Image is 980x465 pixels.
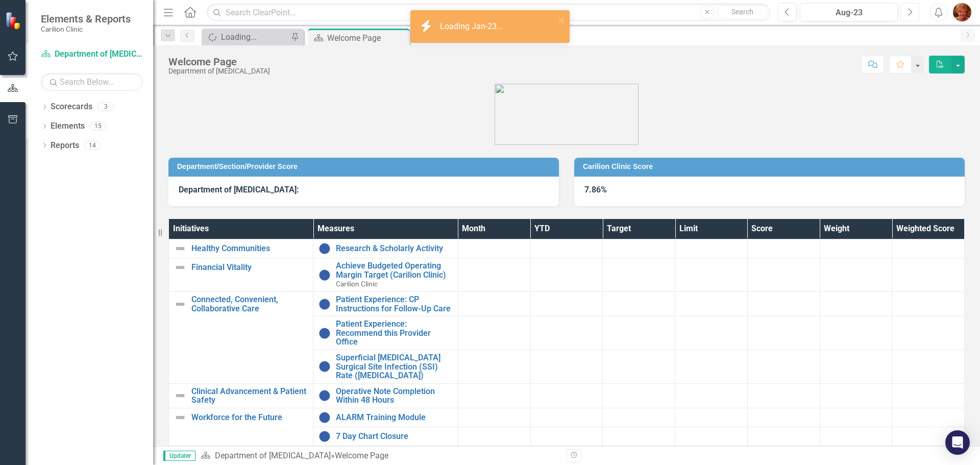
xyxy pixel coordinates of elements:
div: Welcome Page [168,56,270,67]
a: Department of [MEDICAL_DATA] [215,451,331,460]
td: Double-Click to Edit Right Click for Context Menu [313,316,458,350]
td: Double-Click to Edit Right Click for Context Menu [169,258,313,292]
a: Department of [MEDICAL_DATA] [41,48,143,60]
small: Carilion Clinic [41,25,131,33]
img: Karen Palmieri [953,3,971,21]
div: Welcome Page [327,32,407,44]
button: Aug-23 [800,3,898,21]
a: Patient Experience: CP Instructions for Follow-Up Care [336,295,452,313]
h3: Carilion Clinic Score [583,163,960,170]
div: Aug-23 [803,7,894,19]
a: Research & Scholarly Activity [336,244,452,253]
img: Not Defined [174,411,186,424]
a: Patient Experience: Recommend this Provider Office [336,320,452,347]
img: No Information [318,430,331,443]
a: Scorecards [51,101,92,113]
img: Not Defined [174,261,186,274]
a: Clinical Advancement & Patient Safety [191,387,308,405]
span: Search [731,8,753,16]
div: 3 [97,103,114,111]
td: Double-Click to Edit Right Click for Context Menu [313,383,458,408]
img: carilion%20clinic%20logo%202.0.png [495,84,639,145]
a: Healthy Communities [191,244,308,253]
td: Double-Click to Edit Right Click for Context Menu [313,408,458,427]
a: Achieve Budgeted Operating Margin Target (Carilion Clinic) [336,261,452,279]
div: 14 [84,141,101,150]
td: Double-Click to Edit Right Click for Context Menu [313,258,458,292]
a: ALARM Training Module [336,413,452,422]
div: Department of [MEDICAL_DATA] [168,67,270,75]
div: Loading Jan-23... [440,21,505,33]
div: 15 [90,122,106,131]
span: Elements & Reports [41,13,131,25]
div: Welcome Page [335,451,388,460]
img: No Information [318,298,331,310]
span: Updater [163,451,195,461]
a: Elements [51,120,85,132]
button: Search [717,5,768,19]
a: Reports [51,140,79,152]
img: ClearPoint Strategy [5,11,23,29]
td: Double-Click to Edit Right Click for Context Menu [169,408,313,446]
a: Operative Note Completion Within 48 Hours [336,387,452,405]
img: No Information [318,389,331,402]
td: Double-Click to Edit Right Click for Context Menu [169,292,313,384]
td: Double-Click to Edit Right Click for Context Menu [313,292,458,316]
div: » [201,450,559,462]
input: Search Below... [41,73,143,91]
img: Not Defined [174,242,186,255]
td: Double-Click to Edit Right Click for Context Menu [313,239,458,258]
td: Double-Click to Edit Right Click for Context Menu [313,350,458,383]
a: 7 Day Chart Closure [336,432,452,441]
td: Double-Click to Edit Right Click for Context Menu [313,427,458,446]
input: Search ClearPoint... [207,4,770,21]
button: close [558,14,566,26]
div: Loading... [221,31,288,43]
img: No Information [318,327,331,339]
img: No Information [318,411,331,424]
img: No Information [318,242,331,255]
a: Workforce for the Future [191,413,308,422]
img: Not Defined [174,298,186,310]
a: Financial Vitality [191,263,308,272]
h3: Department/Section/Provider Score [177,163,554,170]
div: Open Intercom Messenger [945,430,970,455]
a: Connected, Convenient, Collaborative Care [191,295,308,313]
a: Loading... [204,31,288,43]
strong: Department of [MEDICAL_DATA]: [179,185,299,194]
img: No Information [318,269,331,281]
a: Superficial [MEDICAL_DATA] Surgical Site Infection (SSI) Rate ([MEDICAL_DATA]) [336,353,452,380]
img: No Information [318,360,331,373]
td: Double-Click to Edit Right Click for Context Menu [169,239,313,258]
span: Carilion Clinic [336,280,378,288]
td: Double-Click to Edit Right Click for Context Menu [169,383,313,408]
img: Not Defined [174,389,186,402]
strong: 7.86% [584,185,607,194]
